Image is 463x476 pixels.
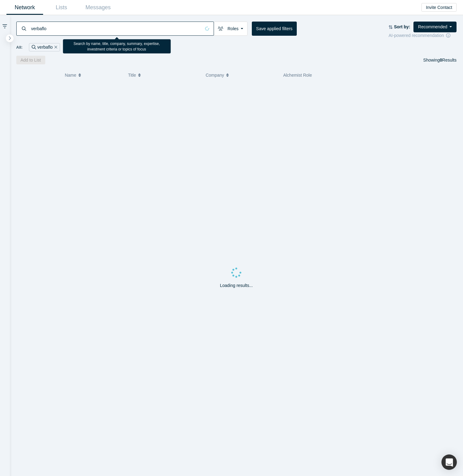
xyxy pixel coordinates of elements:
button: Add to List [16,56,45,64]
p: Loading results... [220,282,253,289]
button: Remove Filter [53,44,57,51]
span: Title [128,69,136,82]
span: Name [65,69,76,82]
strong: 0 [440,58,442,63]
a: Lists [43,0,80,15]
button: Recommended [413,22,457,32]
div: verbaflo [29,43,60,51]
button: Roles [214,22,248,36]
a: Network [6,0,43,15]
div: AI-powered recommendation [389,32,457,39]
span: All: [16,44,23,50]
div: Showing [423,56,457,64]
span: Company [206,69,224,82]
strong: Sort by: [394,24,410,29]
button: Save applied filters [252,22,297,36]
span: Results [440,58,457,63]
button: Name [65,69,122,82]
button: Title [128,69,199,82]
a: Messages [80,0,116,15]
button: Invite Contact [421,3,457,12]
button: Company [206,69,277,82]
input: Search by name, title, company, summary, expertise, investment criteria or topics of focus [30,21,201,36]
span: Alchemist Role [283,73,312,78]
